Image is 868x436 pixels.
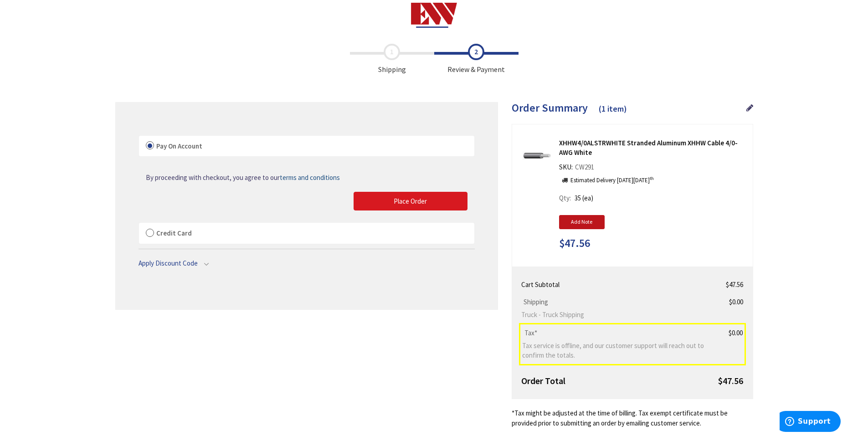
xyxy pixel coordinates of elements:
span: $0.00 [729,328,743,337]
span: Pay On Account [156,142,202,150]
span: Tax service is offline, and our customer support will reach out to confirm the totals. [522,341,711,360]
span: $47.56 [718,375,743,386]
span: $47.56 [726,280,743,289]
strong: XHHW4/0ALSTRWHITE Stranded Aluminum XHHW Cable 4/0-AWG White [559,138,746,158]
button: Place Order [354,192,467,211]
span: Shipping [350,44,434,75]
img: XHHW4/0ALSTRWHITE Stranded Aluminum XHHW Cable 4/0-AWG White [523,142,551,170]
span: (1 item) [599,103,627,114]
span: 35 [575,194,581,202]
span: Review & Payment [434,44,519,75]
img: Electrical Wholesalers, Inc. [411,3,457,28]
span: $47.56 [559,237,590,249]
div: SKU: [559,162,596,175]
span: By proceeding with checkout, you agree to our [146,173,340,182]
span: Shipping [521,298,550,306]
sup: th [650,175,654,181]
strong: Order Total [521,375,565,386]
iframe: Opens a widget where you can find more information [780,411,841,434]
span: Truck - Truck Shipping [521,310,711,319]
span: Order Summary [512,101,588,115]
span: CW291 [573,163,596,171]
a: By proceeding with checkout, you agree to ourterms and conditions [146,173,340,182]
span: terms and conditions [280,173,340,182]
p: Estimated Delivery [DATE][DATE] [570,176,654,185]
span: Place Order [394,197,427,205]
span: Qty [559,194,570,202]
span: $0.00 [729,298,743,306]
span: Credit Card [156,229,192,237]
th: Cart Subtotal [519,276,714,293]
: *Tax might be adjusted at the time of billing. Tax exempt certificate must be provided prior to s... [512,408,753,428]
span: (ea) [582,194,593,202]
span: Apply Discount Code [139,259,198,267]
